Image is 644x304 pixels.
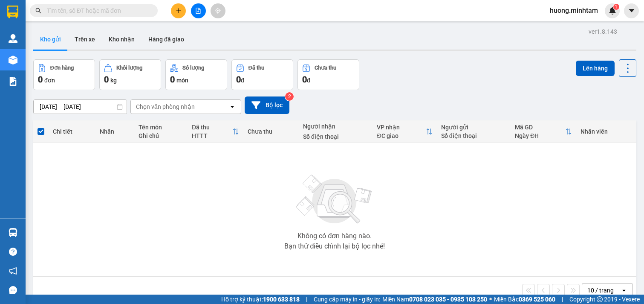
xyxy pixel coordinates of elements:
div: Ngày ĐH [515,132,565,139]
img: svg+xml;base64,PHN2ZyBjbGFzcz0ibGlzdC1wbHVnX19zdmciIHhtbG5zPSJodHRwOi8vd3d3LnczLm9yZy8yMDAwL3N2Zy... [292,170,377,229]
span: copyright [597,296,603,302]
th: Toggle SortBy [511,120,576,143]
th: Toggle SortBy [373,120,436,143]
img: solution-icon [9,77,17,86]
img: logo-vxr [7,6,18,18]
span: 0 [38,74,43,85]
span: search [35,8,41,14]
span: 0 [236,74,241,85]
input: Select a date range. [34,100,127,114]
div: Đơn hàng [50,65,74,71]
button: Khối lượng0kg [99,59,161,90]
input: Tìm tên, số ĐT hoặc mã đơn [47,6,147,15]
button: Đơn hàng0đơn [33,59,95,90]
span: question-circle [9,248,17,256]
button: caret-down [624,3,639,18]
div: Chưa thu [248,128,295,135]
button: Kho nhận [102,29,142,50]
div: Chi tiết [53,128,91,135]
div: VP nhận [377,124,425,131]
span: Miền Bắc [494,295,555,304]
span: 1 [615,4,618,10]
button: Trên xe [68,29,102,50]
button: Lên hàng [576,61,615,76]
button: plus [171,3,186,18]
strong: 0369 525 060 [519,296,555,303]
svg: open [621,287,627,294]
img: warehouse-icon [9,34,17,43]
button: Chưa thu0đ [297,59,359,90]
div: Khối lượng [116,65,142,71]
button: Số lượng0món [165,59,227,90]
sup: 1 [613,4,619,10]
div: Chưa thu [315,65,336,71]
button: Kho gửi [33,29,68,50]
div: 10 / trang [587,286,614,295]
span: file-add [195,8,201,14]
span: Miền Nam [382,295,487,304]
span: món [176,77,188,84]
span: đ [241,77,244,84]
div: Tên món [139,124,183,131]
img: warehouse-icon [9,56,17,64]
div: Không có đơn hàng nào. [297,233,372,240]
div: Ghi chú [139,132,183,139]
span: kg [110,77,117,84]
span: đ [307,77,310,84]
div: Số điện thoại [303,133,369,140]
div: Nhân viên [580,128,632,135]
div: Số lượng [182,65,204,71]
span: Cung cấp máy in - giấy in: [314,295,380,304]
img: warehouse-icon [9,228,17,237]
div: Mã GD [515,124,565,131]
span: 0 [104,74,109,85]
strong: 0708 023 035 - 0935 103 250 [409,296,487,303]
span: message [9,286,17,294]
div: Người nhận [303,123,369,130]
div: Số điện thoại [441,132,507,139]
div: HTTT [192,132,232,139]
button: aim [211,3,225,18]
div: ver 1.8.143 [589,27,617,36]
button: file-add [191,3,206,18]
span: 0 [302,74,307,85]
button: Đã thu0đ [231,59,293,90]
div: Bạn thử điều chỉnh lại bộ lọc nhé! [284,243,385,250]
div: Đã thu [248,65,264,71]
div: ĐC giao [377,132,425,139]
button: Bộ lọc [245,96,289,114]
strong: 1900 633 818 [263,296,300,303]
span: 0 [170,74,175,85]
svg: open [229,103,236,110]
span: caret-down [628,7,635,15]
span: plus [176,8,182,14]
div: Đã thu [192,124,232,131]
span: đơn [44,77,55,84]
span: | [562,295,563,304]
span: Hỗ trợ kỹ thuật: [221,295,300,304]
img: icon-new-feature [609,7,616,15]
span: notification [9,267,17,275]
span: | [306,295,307,304]
div: Chọn văn phòng nhận [136,102,195,111]
th: Toggle SortBy [188,120,243,143]
span: ⚪️ [489,298,492,301]
button: Hàng đã giao [142,29,191,50]
div: Nhãn [100,128,130,135]
span: huong.minhtam [543,5,605,16]
div: Người gửi [441,124,507,131]
sup: 2 [285,92,294,101]
span: aim [215,8,221,14]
